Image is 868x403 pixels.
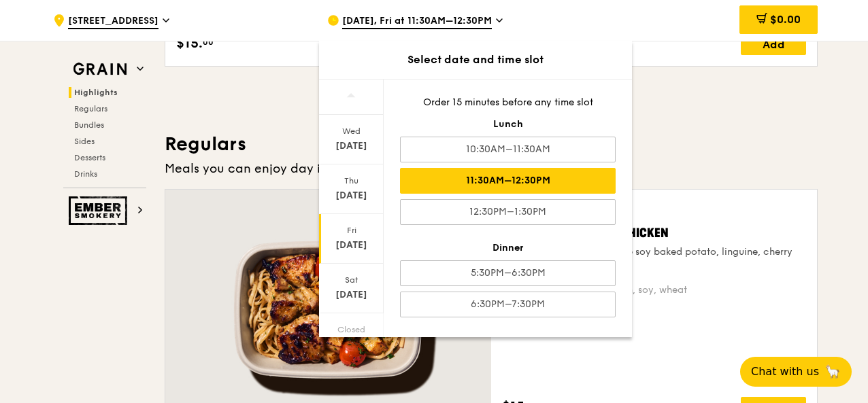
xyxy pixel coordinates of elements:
[770,13,801,26] span: $0.00
[321,225,382,236] div: Fri
[165,159,818,178] div: Meals you can enjoy day in day out.
[342,14,492,29] span: [DATE], Fri at 11:30AM–12:30PM
[69,196,131,225] img: Ember Smokery web logo
[751,364,819,380] span: Chat with us
[400,241,616,255] div: Dinner
[741,33,806,55] div: Add
[176,33,203,54] span: $15.
[321,324,382,335] div: Closed
[74,169,97,179] span: Drinks
[400,96,616,109] div: Order 15 minutes before any time slot
[74,137,95,146] span: Sides
[69,57,131,82] img: Grain web logo
[321,189,382,203] div: [DATE]
[68,14,158,29] span: [STREET_ADDRESS]
[321,139,382,153] div: [DATE]
[74,120,104,130] span: Bundles
[400,292,616,317] div: 6:30PM–7:30PM
[321,275,382,285] div: Sat
[400,199,616,225] div: 12:30PM–1:30PM
[74,153,105,162] span: Desserts
[74,88,118,97] span: Highlights
[502,245,806,273] div: house-blend mustard, maple soy baked potato, linguine, cherry tomato
[321,175,382,186] div: Thu
[400,168,616,194] div: 11:30AM–12:30PM
[203,37,214,48] span: 00
[74,104,107,113] span: Regulars
[165,132,818,156] h3: Regulars
[321,126,382,137] div: Wed
[502,283,806,297] div: high protein, contains allium, soy, wheat
[400,137,616,162] div: 10:30AM–11:30AM
[740,357,852,387] button: Chat with us🦙
[400,118,616,131] div: Lunch
[400,260,616,286] div: 5:30PM–6:30PM
[502,224,806,243] div: Honey Duo Mustard Chicken
[319,52,632,68] div: Select date and time slot
[824,364,841,380] span: 🦙
[321,239,382,252] div: [DATE]
[321,288,382,302] div: [DATE]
